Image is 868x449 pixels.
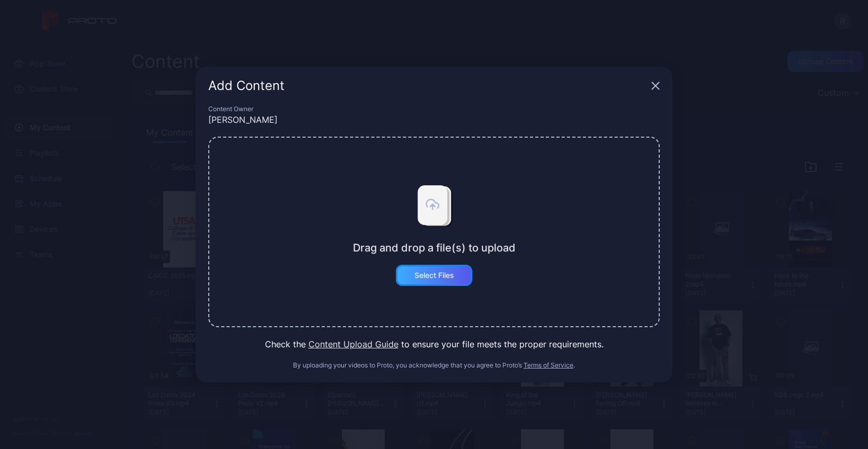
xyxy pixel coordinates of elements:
[208,79,647,92] div: Add Content
[353,241,516,254] div: Drag and drop a file(s) to upload
[524,361,573,370] button: Terms of Service
[208,113,660,126] div: [PERSON_NAME]
[396,265,472,286] button: Select Files
[208,105,660,113] div: Content Owner
[308,338,398,351] button: Content Upload Guide
[208,338,660,351] div: Check the to ensure your file meets the proper requirements.
[208,361,660,370] div: By uploading your videos to Proto, you acknowledge that you agree to Proto’s .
